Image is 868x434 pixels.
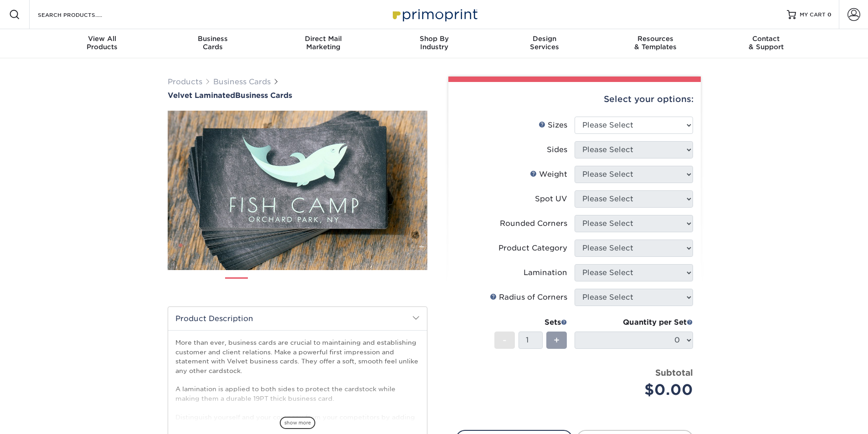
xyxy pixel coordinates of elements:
[168,91,427,100] h1: Business Cards
[47,29,158,58] a: View AllProducts
[37,9,126,20] input: SEARCH PRODUCTS.....
[268,35,379,51] div: Marketing
[379,29,489,58] a: Shop ByIndustry
[490,292,567,303] div: Radius of Corners
[494,317,567,328] div: Sets
[256,274,278,296] img: Business Cards 02
[498,243,567,254] div: Product Category
[500,218,567,229] div: Rounded Corners
[600,35,711,43] span: Resources
[535,194,567,204] div: Spot UV
[827,11,832,18] span: 0
[600,29,711,58] a: Resources& Templates
[489,35,600,51] div: Services
[456,82,693,117] div: Select your options:
[711,29,822,58] a: Contact& Support
[503,333,507,347] span: -
[379,35,489,43] span: Shop By
[157,29,268,58] a: BusinessCards
[489,35,600,43] span: Design
[389,5,480,24] img: Primoprint
[347,274,370,296] img: Business Cards 05
[575,317,693,328] div: Quantity per Set
[711,35,822,43] span: Contact
[547,144,567,155] div: Sides
[168,91,427,100] a: Velvet LaminatedBusiness Cards
[168,77,202,86] a: Products
[600,35,711,51] div: & Templates
[489,29,600,58] a: DesignServices
[379,35,489,51] div: Industry
[524,267,567,278] div: Lamination
[157,35,268,43] span: Business
[711,35,822,51] div: & Support
[530,169,567,180] div: Weight
[800,11,826,19] span: MY CART
[168,307,427,330] h2: Product Description
[317,274,339,296] img: Business Cards 04
[47,35,158,43] span: View All
[225,274,248,297] img: Business Cards 01
[655,368,693,378] strong: Subtotal
[554,333,560,347] span: +
[539,120,567,131] div: Sizes
[268,29,379,58] a: Direct MailMarketing
[168,91,235,100] span: Velvet Laminated
[581,379,693,401] div: $0.00
[168,61,427,320] img: Velvet Laminated 01
[280,417,315,429] span: show more
[47,35,158,51] div: Products
[286,274,309,296] img: Business Cards 03
[157,35,268,51] div: Cards
[268,35,379,43] span: Direct Mail
[213,77,271,86] a: Business Cards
